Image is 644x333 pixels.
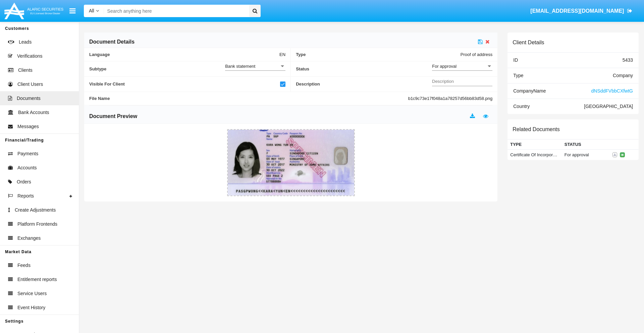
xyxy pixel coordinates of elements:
span: Company Name [513,88,546,94]
span: Visible For Client [89,81,280,88]
span: ID [513,57,518,63]
th: Status [562,140,610,150]
span: dNSddFVbbCXfwtG [591,88,633,94]
span: Event History [17,304,45,311]
span: Platform Frontends [17,221,57,228]
span: Subtype [89,61,225,76]
span: Entitlement reports [17,276,57,283]
span: Feeds [17,262,31,269]
span: Verifications [17,53,42,60]
span: Company [613,73,633,78]
img: Logo image [3,1,64,21]
a: All [84,7,104,14]
td: Certificate Of Incorporation [507,150,561,160]
span: Clients [18,67,33,74]
span: Create Adjustments [15,207,56,214]
a: [EMAIL_ADDRESS][DOMAIN_NAME] [527,2,636,20]
td: For approval [562,150,610,160]
span: Bank Accounts [18,109,49,116]
span: Service Users [17,290,47,297]
span: Orders [17,178,31,185]
h6: Client Details [513,39,544,46]
span: Messages [17,123,39,130]
span: Country [513,104,530,109]
span: Client Users [17,81,43,88]
span: Reports [17,192,34,200]
span: Documents [17,95,41,102]
span: File Name [89,96,408,101]
span: Exchanges [17,235,41,242]
span: Proof of address [461,52,492,57]
h6: Document Details [89,38,135,46]
span: 5433 [623,57,633,63]
span: Type [296,52,461,57]
span: Accounts [17,164,37,171]
h6: Document Preview [89,113,137,120]
span: [EMAIL_ADDRESS][DOMAIN_NAME] [530,8,624,14]
th: Type [507,140,561,150]
span: [GEOGRAPHIC_DATA] [584,104,633,109]
span: EN [279,52,285,57]
span: Leads [19,39,32,46]
span: Description [296,77,432,92]
span: For approval [432,64,457,69]
span: All [89,8,94,13]
span: Language [89,52,279,57]
h6: Related Documents [513,126,560,132]
span: Payments [17,150,38,157]
span: b1c9c73e17f048a1a78257d56bb83d58.png [408,96,493,101]
span: Bank statement [225,64,255,69]
span: Status [296,61,432,76]
input: Search [104,5,247,17]
span: Type [513,73,523,78]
